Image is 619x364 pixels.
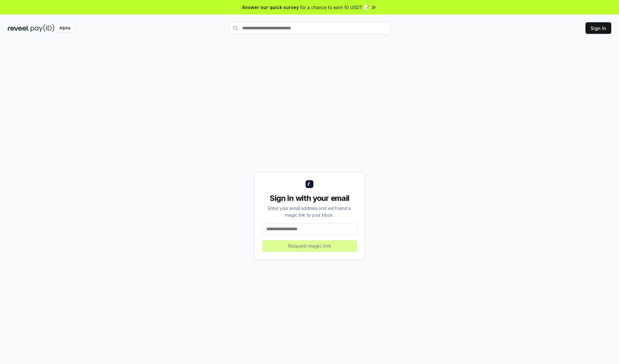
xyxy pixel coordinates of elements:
span: for a chance to earn 10 USDT 📝 [300,4,369,11]
img: logo_small [306,180,313,188]
div: Enter your email address and we’ll send a magic link to your inbox. [262,205,357,218]
span: Answer our quick survey [242,4,299,11]
img: reveel_dark [8,24,29,32]
button: Sign In [585,22,611,34]
div: Alpha [56,24,74,32]
img: pay_id [31,24,54,32]
div: Sign in with your email [262,193,357,203]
